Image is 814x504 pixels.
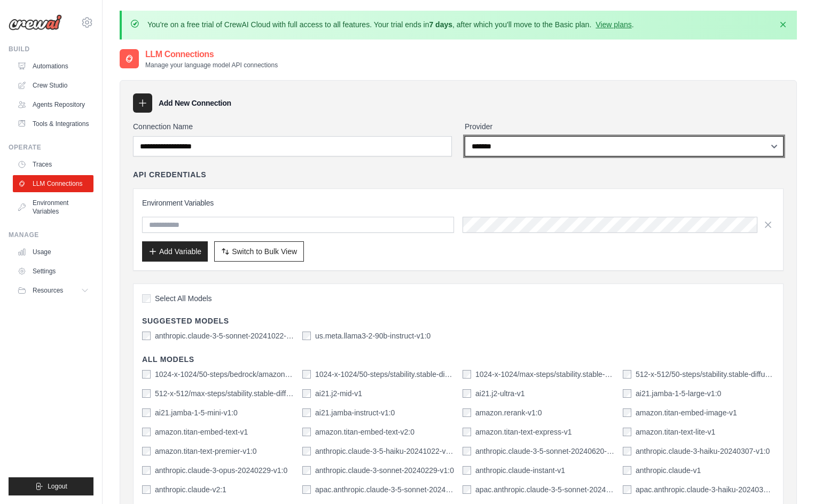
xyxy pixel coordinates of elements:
input: amazon.titan-embed-text-v1 [142,428,151,436]
a: Agents Repository [13,96,93,113]
img: Logo [9,14,62,30]
h3: Add New Connection [159,98,231,108]
a: LLM Connections [13,175,93,192]
button: Add Variable [142,241,208,262]
a: Automations [13,58,93,75]
a: View plans [596,20,631,29]
button: Resources [13,282,93,299]
h3: Environment Variables [142,198,774,208]
a: Usage [13,243,93,261]
input: anthropic.claude-instant-v1 [463,466,471,475]
input: ai21.jamba-1-5-mini-v1:0 [142,408,151,417]
div: Operate [9,143,93,152]
h4: API Credentials [133,169,206,180]
input: ai21.jamba-1-5-large-v1:0 [623,389,631,398]
input: anthropic.claude-3-haiku-20240307-v1:0 [623,447,631,455]
label: ai21.j2-mid-v1 [315,388,362,399]
label: apac.anthropic.claude-3-5-sonnet-20240620-v1:0 [315,484,454,495]
input: anthropic.claude-3-sonnet-20240229-v1:0 [302,466,311,475]
label: apac.anthropic.claude-3-5-sonnet-20241022-v2:0 [475,484,614,495]
input: amazon.titan-embed-image-v1 [623,408,631,417]
input: amazon.titan-text-premier-v1:0 [142,447,151,455]
label: 1024-x-1024/50-steps/stability.stable-diffusion-xl-v1 [315,369,454,380]
button: Logout [9,477,93,495]
input: Select All Models [142,294,151,303]
input: 512-x-512/50-steps/stability.stable-diffusion-xl-v0 [623,370,631,379]
span: Resources [33,286,63,295]
input: amazon.titan-text-express-v1 [463,428,471,436]
input: 1024-x-1024/50-steps/bedrock/amazon.nova-canvas-v1:0 [142,370,151,379]
input: apac.anthropic.claude-3-haiku-20240307-v1:0 [623,485,631,494]
input: anthropic.claude-3-5-sonnet-20241022-v2:0 [142,332,151,340]
a: Environment Variables [13,194,93,220]
span: Select All Models [155,293,212,304]
input: anthropic.claude-3-5-sonnet-20240620-v1:0 [463,447,471,455]
input: 1024-x-1024/max-steps/stability.stable-diffusion-xl-v1 [463,370,471,379]
input: amazon.rerank-v1:0 [463,408,471,417]
input: anthropic.claude-3-opus-20240229-v1:0 [142,466,151,475]
label: anthropic.claude-instant-v1 [475,465,565,476]
strong: 7 days [429,20,452,29]
label: us.meta.llama3-2-90b-instruct-v1:0 [315,330,431,341]
p: You're on a free trial of CrewAI Cloud with full access to all features. Your trial ends in , aft... [147,19,634,30]
input: anthropic.claude-3-5-haiku-20241022-v1:0 [302,447,311,455]
label: anthropic.claude-3-opus-20240229-v1:0 [155,465,287,476]
label: ai21.jamba-1-5-mini-v1:0 [155,407,238,418]
label: anthropic.claude-v1 [636,465,701,476]
input: 512-x-512/max-steps/stability.stable-diffusion-xl-v0 [142,389,151,398]
input: 1024-x-1024/50-steps/stability.stable-diffusion-xl-v1 [302,370,311,379]
h4: Suggested Models [142,316,774,326]
label: 512-x-512/max-steps/stability.stable-diffusion-xl-v0 [155,388,294,399]
label: 512-x-512/50-steps/stability.stable-diffusion-xl-v0 [636,369,774,380]
label: 1024-x-1024/max-steps/stability.stable-diffusion-xl-v1 [475,369,614,380]
h2: LLM Connections [145,48,278,61]
a: Crew Studio [13,77,93,94]
label: amazon.titan-embed-image-v1 [636,407,737,418]
span: Switch to Bulk View [232,246,297,257]
label: ai21.jamba-1-5-large-v1:0 [636,388,721,399]
p: Manage your language model API connections [145,61,278,69]
label: anthropic.claude-3-sonnet-20240229-v1:0 [315,465,454,476]
label: anthropic.claude-3-5-haiku-20241022-v1:0 [315,446,454,456]
div: Build [9,45,93,53]
label: 1024-x-1024/50-steps/bedrock/amazon.nova-canvas-v1:0 [155,369,294,380]
input: ai21.j2-mid-v1 [302,389,311,398]
input: anthropic.claude-v1 [623,466,631,475]
input: us.meta.llama3-2-90b-instruct-v1:0 [302,332,311,340]
label: amazon.titan-text-premier-v1:0 [155,446,257,456]
a: Settings [13,263,93,280]
label: anthropic.claude-v2:1 [155,484,226,495]
label: amazon.titan-embed-text-v2:0 [315,427,414,437]
label: amazon.rerank-v1:0 [475,407,542,418]
label: apac.anthropic.claude-3-haiku-20240307-v1:0 [636,484,774,495]
a: Traces [13,156,93,173]
label: anthropic.claude-3-5-sonnet-20240620-v1:0 [475,446,614,456]
label: ai21.jamba-instruct-v1:0 [315,407,395,418]
button: Switch to Bulk View [214,241,304,262]
label: anthropic.claude-3-5-sonnet-20241022-v2:0 [155,330,294,341]
label: amazon.titan-text-lite-v1 [636,427,715,437]
label: Connection Name [133,121,452,132]
label: Provider [465,121,784,132]
input: anthropic.claude-v2:1 [142,485,151,494]
label: amazon.titan-text-express-v1 [475,427,572,437]
input: amazon.titan-text-lite-v1 [623,428,631,436]
label: ai21.j2-ultra-v1 [475,388,525,399]
input: ai21.jamba-instruct-v1:0 [302,408,311,417]
h4: All Models [142,354,774,365]
label: amazon.titan-embed-text-v1 [155,427,248,437]
input: amazon.titan-embed-text-v2:0 [302,428,311,436]
span: Logout [48,482,67,491]
input: apac.anthropic.claude-3-5-sonnet-20241022-v2:0 [463,485,471,494]
input: ai21.j2-ultra-v1 [463,389,471,398]
div: Manage [9,231,93,239]
a: Tools & Integrations [13,115,93,132]
input: apac.anthropic.claude-3-5-sonnet-20240620-v1:0 [302,485,311,494]
label: anthropic.claude-3-haiku-20240307-v1:0 [636,446,770,456]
